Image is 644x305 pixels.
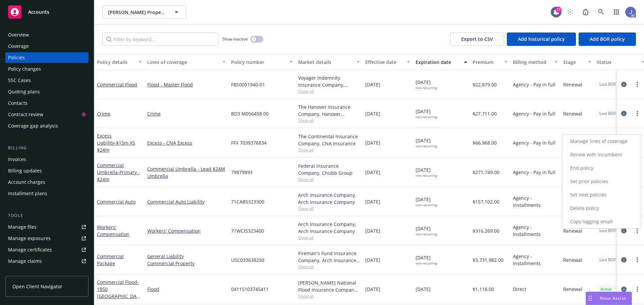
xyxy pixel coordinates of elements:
div: non-recurring [416,261,437,265]
span: Agency - Pay in full [513,169,555,176]
a: Contract review [5,109,89,120]
span: Show all [298,147,360,153]
div: The Continental Insurance Company, CNA Insurance [298,133,360,147]
a: Coverage gap analysis [5,121,89,131]
div: Policy details [97,59,135,66]
span: [DATE] [416,79,437,90]
a: Start snowing [563,5,577,19]
a: Invoices [5,154,89,165]
span: BD3 M056458 00 [231,110,269,117]
a: Flood - Master Flood [147,81,226,88]
span: [DATE] [365,286,380,293]
span: $1,116.00 [473,286,494,293]
div: Drag to move [586,292,594,305]
span: [DATE] [416,196,437,207]
a: Commercial Property [147,260,226,267]
span: [DATE] [365,227,380,234]
button: Billing method [510,54,560,70]
a: Excess - CNA Excess [147,139,226,146]
span: USC033638250 [231,256,264,263]
button: Stage [560,54,594,70]
span: [PERSON_NAME] Properties, Inc. [108,9,166,16]
a: Workers' Compensation [147,227,226,234]
span: Add BOR policy [590,36,625,42]
button: Expiration date [413,54,470,70]
span: $271,749.00 [473,169,499,176]
div: non-recurring [416,203,437,207]
span: Agency - Pay in full [513,139,555,146]
div: Billing [5,145,89,151]
span: Lost BOR [599,257,616,263]
a: Manage BORs [5,267,89,278]
span: 04115103745411 [231,286,269,293]
a: Manage lines of coverage [562,135,641,148]
a: Commercial Flood [97,81,137,88]
div: Fireman's Fund Insurance Company, Arch Insurance Company [298,250,360,264]
button: Policy number [228,54,296,70]
span: Renewal [563,256,582,263]
div: Policies [8,52,25,63]
a: Manage certificates [5,244,89,255]
div: Invoices [8,154,26,165]
div: Manage exposures [8,233,51,244]
a: Quoting plans [5,86,89,97]
span: [DATE] [365,169,380,176]
span: Accounts [28,9,49,15]
img: photo [625,7,636,17]
span: Agency - Installments [513,224,558,238]
a: Policies [5,52,89,63]
div: Contract review [8,109,43,120]
div: Arch Insurance Company, Arch Insurance Company [298,192,360,206]
a: Accounts [5,3,89,21]
span: Show all [298,118,360,123]
span: 71WCI5323400 [231,227,264,234]
span: Renewal [563,227,582,234]
div: non-recurring [416,232,437,236]
span: Agency - Installments [513,195,558,209]
div: non-recurring [416,86,437,90]
span: Lost BOR [599,110,616,117]
span: $3,731,982.00 [473,256,503,263]
div: non-recurring [416,144,437,148]
div: Arch Insurance Company, Arch Insurance Company [298,221,360,235]
span: Direct [513,286,526,293]
span: Lost BOR [599,228,616,234]
div: Premium [473,59,500,66]
div: Voyager Indemnity Insurance Company, Assurant [298,74,360,88]
span: [DATE] [416,166,437,178]
a: Flood [147,286,226,293]
span: Show all [298,235,360,240]
span: - $15m XS $24m [97,140,135,153]
button: Policy details [94,54,145,70]
div: Manage files [8,222,37,232]
div: Billing updates [8,165,42,176]
a: circleInformation [620,227,628,235]
a: End policy [562,161,641,175]
a: circleInformation [620,285,628,293]
span: Manage exposures [5,233,89,244]
div: Account charges [8,177,45,187]
span: Show all [298,293,360,299]
span: [DATE] [365,198,380,205]
a: Installment plans [5,188,89,199]
div: non-recurring [416,115,437,119]
span: Agency - Pay in full [513,81,555,88]
div: Policy changes [8,64,41,74]
div: Manage certificates [8,244,52,255]
a: Excess Liability [97,133,135,153]
button: Add BOR policy [579,32,636,46]
span: $157,102.00 [473,198,499,205]
a: more [633,227,641,235]
div: Installment plans [8,188,47,199]
a: Manage claims [5,256,89,266]
span: $66,968.00 [473,139,497,146]
div: SSC Cases [8,75,31,86]
a: more [633,256,641,264]
span: Renewal [563,286,582,293]
span: [DATE] [416,225,437,236]
span: FBS0001940-01 [231,81,265,88]
a: Contacts [5,98,89,108]
span: Renewal [563,110,582,117]
span: [DATE] [416,254,437,265]
a: SSC Cases [5,75,89,86]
